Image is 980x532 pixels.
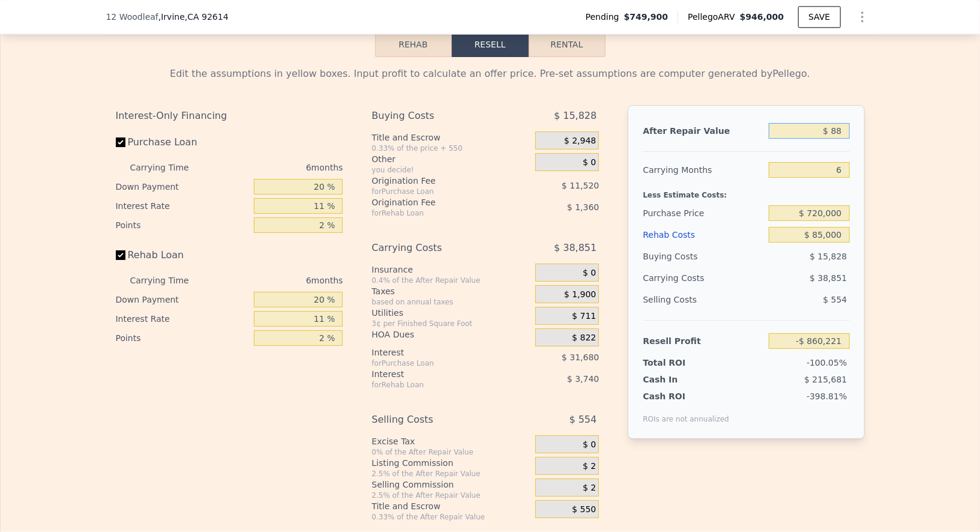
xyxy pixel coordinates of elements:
div: 2.5% of the After Repair Value [371,491,531,500]
span: -398.81% [807,391,847,401]
div: Down Payment [116,177,250,196]
div: Title and Escrow [371,131,531,144]
span: $ 0 [583,440,596,450]
div: Insurance [371,264,531,276]
div: Carrying Months [643,159,764,181]
span: $946,000 [740,12,784,22]
span: $ 15,828 [810,252,847,261]
div: for Purchase Loan [371,358,505,368]
div: Excise Tax [371,435,531,447]
div: Origination Fee [371,175,505,187]
div: Carrying Costs [371,237,505,259]
label: Rehab Loan [116,244,250,266]
button: Rental [529,32,606,57]
button: Rehab [375,32,452,57]
button: Resell [452,32,529,57]
input: Rehab Loan [116,250,125,260]
div: for Purchase Loan [371,187,505,196]
div: for Rehab Loan [371,380,505,390]
span: $ 38,851 [554,237,597,259]
div: for Rehab Loan [371,208,505,218]
span: $ 550 [572,504,596,515]
div: Resell Profit [643,330,764,352]
span: $ 3,740 [567,374,599,384]
div: Selling Commission [371,479,531,491]
span: $749,900 [624,11,669,23]
span: $ 0 [583,268,596,279]
div: you decide! [371,165,531,175]
div: Carrying Time [130,158,208,177]
span: $ 2 [583,461,596,472]
div: Interest Rate [116,196,250,216]
span: Pending [586,11,624,23]
div: 0.4% of the After Repair Value [371,276,531,285]
span: $ 822 [572,333,596,343]
div: After Repair Value [643,120,764,142]
div: 2.5% of the After Repair Value [371,469,531,479]
div: Other [371,153,531,165]
label: Purchase Loan [116,131,250,153]
div: Carrying Time [130,271,208,290]
div: 0.33% of the After Repair Value [371,512,531,522]
div: Down Payment [116,290,250,309]
button: Show Options [850,5,874,29]
div: ROIs are not annualized [643,402,729,424]
div: 3¢ per Finished Square Foot [371,319,531,328]
span: , CA 92614 [185,12,229,22]
div: Interest Rate [116,309,250,328]
div: Origination Fee [371,196,505,208]
span: Pellego ARV [688,11,740,23]
button: SAVE [798,6,840,28]
div: Interest [371,368,505,380]
div: 6 months [213,158,343,177]
input: Purchase Loan [116,138,125,147]
span: 12 Woodleaf [106,11,158,23]
span: $ 0 [583,157,596,168]
span: $ 38,851 [810,273,847,283]
div: Interest [371,346,505,358]
span: $ 11,520 [562,181,599,190]
div: Buying Costs [643,246,764,267]
div: Listing Commission [371,457,531,469]
div: Buying Costs [371,105,505,127]
div: Cash ROI [643,390,729,402]
div: Rehab Costs [643,224,764,246]
span: , Irvine [158,11,229,23]
div: based on annual taxes [371,297,531,307]
div: Taxes [371,285,531,297]
div: Selling Costs [371,409,505,431]
span: $ 554 [570,409,597,431]
span: $ 1,900 [564,289,596,300]
div: Edit the assumptions in yellow boxes. Input profit to calculate an offer price. Pre-set assumptio... [116,67,865,81]
div: Purchase Price [643,202,764,224]
div: 0.33% of the price + 550 [371,144,531,153]
span: $ 2 [583,483,596,494]
div: Points [116,216,250,235]
div: 0% of the After Repair Value [371,447,531,457]
span: $ 15,828 [554,105,597,127]
span: $ 554 [823,295,847,304]
div: Utilities [371,307,531,319]
div: HOA Dues [371,328,531,340]
span: -100.05% [807,358,847,367]
div: Carrying Costs [643,267,718,289]
span: $ 215,681 [804,375,847,384]
span: $ 2,948 [564,136,596,147]
span: $ 711 [572,311,596,322]
div: Points [116,328,250,348]
div: Title and Escrow [371,500,531,512]
div: 6 months [213,271,343,290]
div: Total ROI [643,357,718,369]
div: Selling Costs [643,289,764,310]
div: Interest-Only Financing [116,105,343,127]
div: Less Estimate Costs: [643,181,849,202]
div: Cash In [643,373,718,385]
span: $ 1,360 [567,202,599,212]
span: $ 31,680 [562,352,599,362]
